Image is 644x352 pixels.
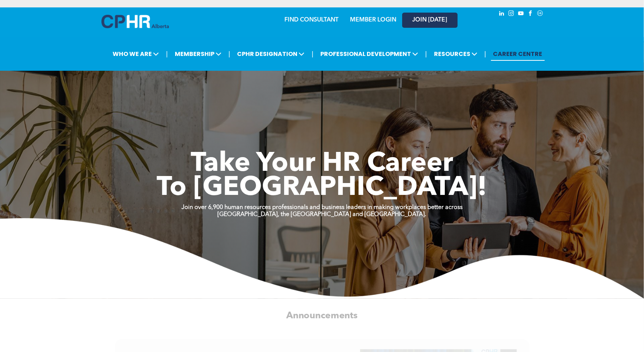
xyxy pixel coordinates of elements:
span: WHO WE ARE [110,47,161,61]
li: | [425,46,427,62]
a: FIND CONSULTANT [285,17,339,23]
strong: [GEOGRAPHIC_DATA], the [GEOGRAPHIC_DATA] and [GEOGRAPHIC_DATA]. [218,212,427,217]
a: JOIN [DATE] [402,13,458,28]
a: instagram [507,9,515,19]
span: Announcements [286,312,358,321]
li: | [228,46,230,62]
a: CAREER CENTRE [491,47,545,61]
img: A blue and white logo for cp alberta [101,15,169,28]
span: RESOURCES [432,47,480,61]
li: | [484,46,486,62]
span: MEMBERSHIP [173,47,224,61]
strong: Join over 6,900 human resources professionals and business leaders in making workplaces better ac... [181,205,463,210]
li: | [312,46,314,62]
span: To [GEOGRAPHIC_DATA]! [157,175,487,202]
a: Social network [536,9,544,19]
span: PROFESSIONAL DEVELOPMENT [318,47,420,61]
li: | [166,46,168,62]
a: linkedin [498,9,506,19]
a: facebook [527,9,535,19]
span: Take Your HR Career [191,151,453,177]
span: JOIN [DATE] [413,17,447,24]
span: CPHR DESIGNATION [235,47,307,61]
a: youtube [517,9,525,19]
a: MEMBER LOGIN [350,17,396,23]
